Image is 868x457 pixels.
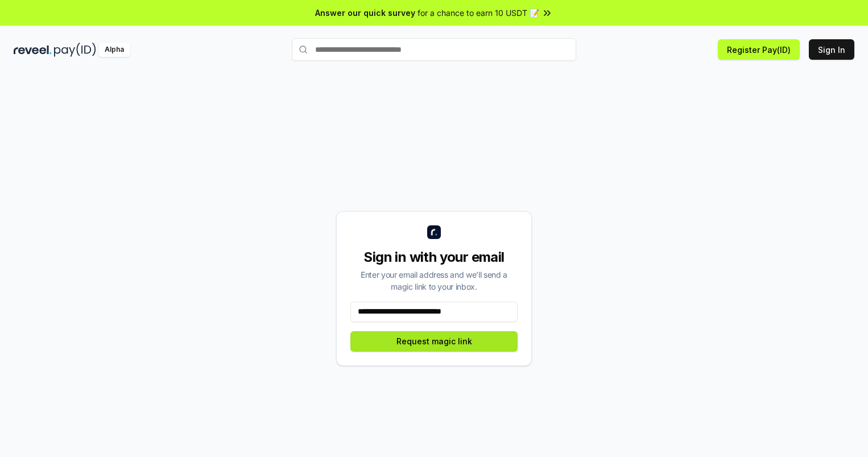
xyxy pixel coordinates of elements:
div: Alpha [98,43,130,57]
img: pay_id [54,43,96,57]
img: logo_small [427,225,441,239]
div: Sign in with your email [350,248,518,266]
button: Register Pay(ID) [718,39,800,60]
button: Request magic link [350,331,518,352]
button: Sign In [809,39,854,60]
div: Enter your email address and we’ll send a magic link to your inbox. [350,269,518,293]
img: reveel_dark [14,43,52,57]
span: Answer our quick survey [315,7,415,19]
span: for a chance to earn 10 USDT 📝 [418,7,539,19]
